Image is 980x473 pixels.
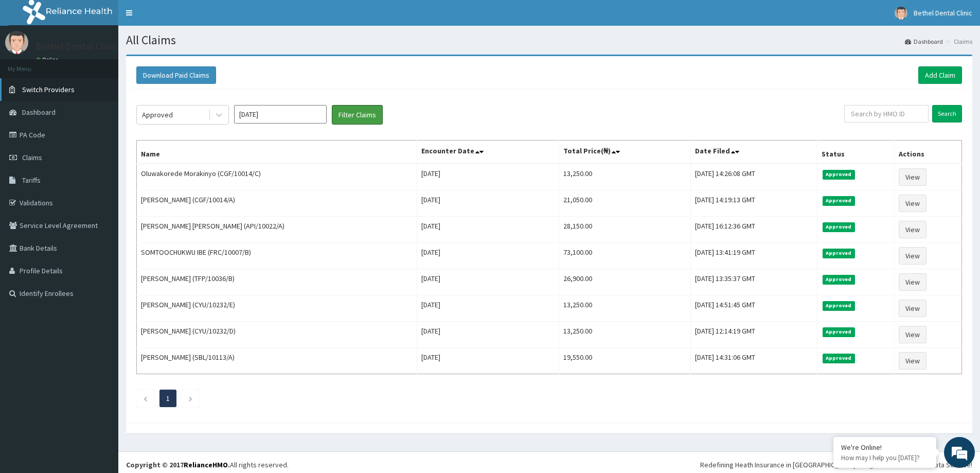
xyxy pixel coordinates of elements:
button: Filter Claims [332,105,383,125]
h1: All Claims [126,33,972,47]
li: Claims [944,37,972,46]
td: [DATE] 12:14:19 GMT [690,322,817,348]
img: User Image [5,31,28,54]
a: View [899,273,926,291]
span: Approved [823,249,855,258]
span: Tariffs [22,176,41,185]
span: Approved [823,327,855,337]
span: Approved [823,196,855,205]
td: [PERSON_NAME] (CYU/10232/D) [137,322,417,348]
a: RelianceHMO [184,460,228,469]
td: [DATE] [417,348,559,374]
th: Total Price(₦) [559,141,690,164]
span: Dashboard [22,108,56,117]
td: 21,050.00 [559,190,690,217]
th: Name [137,141,417,164]
img: d_794563401_company_1708531726252_794563401 [19,51,42,77]
td: [DATE] [417,164,559,190]
span: Approved [823,301,855,310]
td: [PERSON_NAME] (CGF/10014/A) [137,190,417,217]
a: View [899,300,926,317]
span: Approved [823,222,855,232]
td: [PERSON_NAME] (TFP/10036/B) [137,269,417,295]
td: 13,250.00 [559,295,690,322]
th: Actions [895,141,962,164]
td: SOMTOOCHUKWU IBE (FRC/10007/B) [137,243,417,269]
textarea: Type your message and hit 'Enter' [5,281,196,317]
td: [DATE] [417,243,559,269]
td: [DATE] 14:19:13 GMT [690,190,817,217]
button: Download Paid Claims [136,66,216,84]
a: View [899,168,926,186]
img: User Image [895,7,907,20]
span: Approved [823,354,855,363]
td: [DATE] [417,295,559,322]
td: 13,250.00 [559,322,690,348]
th: Status [817,141,895,164]
td: [DATE] 13:41:19 GMT [690,243,817,269]
strong: Copyright © 2017 . [126,460,230,469]
td: [DATE] [417,190,559,217]
td: [PERSON_NAME] (SBL/10113/A) [137,348,417,374]
a: Online [36,56,61,63]
input: Select Month and Year [234,105,327,124]
div: Minimize live chat window [169,5,193,30]
span: Approved [823,275,855,284]
p: Bethel Dental Clinic [36,42,117,51]
span: We're online! [60,130,142,234]
div: Redefining Heath Insurance in [GEOGRAPHIC_DATA] using Telemedicine and Data Science! [700,460,972,470]
a: Dashboard [905,37,943,46]
td: [PERSON_NAME] [PERSON_NAME] (API/10022/A) [137,217,417,243]
div: Chat with us now [54,58,173,71]
a: View [899,195,926,212]
td: Oluwakorede Morakinyo (CGF/10014/C) [137,164,417,190]
td: [DATE] [417,269,559,295]
input: Search [932,105,962,122]
a: View [899,247,926,265]
a: View [899,326,926,343]
td: 26,900.00 [559,269,690,295]
span: Switch Providers [22,85,75,94]
a: View [899,352,926,370]
span: Approved [823,170,855,179]
td: [DATE] 14:26:08 GMT [690,164,817,190]
td: [DATE] 13:35:37 GMT [690,269,817,295]
td: 73,100.00 [559,243,690,269]
th: Encounter Date [417,141,559,164]
td: [DATE] [417,322,559,348]
a: Next page [188,394,193,403]
a: Add Claim [918,66,962,84]
td: [DATE] 16:12:36 GMT [690,217,817,243]
td: 28,150.00 [559,217,690,243]
span: Bethel Dental Clinic [914,8,972,17]
span: Claims [22,153,42,162]
a: View [899,221,926,238]
a: Page 1 is your current page [166,394,170,403]
td: [DATE] [417,217,559,243]
a: Previous page [143,394,148,403]
td: 13,250.00 [559,164,690,190]
div: We're Online! [841,443,929,452]
div: Approved [142,110,173,120]
input: Search by HMO ID [844,105,929,122]
p: How may I help you today? [841,453,929,462]
td: [PERSON_NAME] (CYU/10232/E) [137,295,417,322]
td: 19,550.00 [559,348,690,374]
td: [DATE] 14:51:45 GMT [690,295,817,322]
td: [DATE] 14:31:06 GMT [690,348,817,374]
th: Date Filed [690,141,817,164]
